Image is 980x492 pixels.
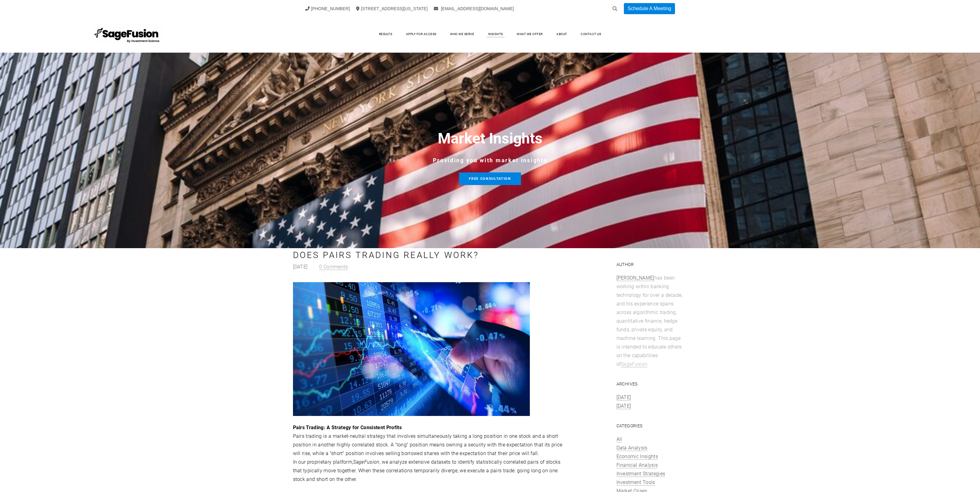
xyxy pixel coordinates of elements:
[616,454,658,460] a: Economic Insights
[616,394,631,401] a: [DATE]
[305,6,350,11] a: [PHONE_NUMBER]
[438,130,543,147] font: Market Insights
[510,30,549,39] a: What We Offer
[434,6,514,11] a: [EMAIL_ADDRESS][DOMAIN_NAME]
[616,403,631,409] a: [DATE]
[550,30,573,39] a: About
[621,361,647,367] a: SageFusion
[356,6,428,11] a: [STREET_ADDRESS][US_STATE]
[482,30,509,39] a: Insights
[373,30,399,39] a: Results
[353,459,379,465] em: SageFusion
[92,23,162,45] img: SageFusion | Intelligent Investment Management
[293,425,402,430] strong: Pairs Trading: A Strategy for Consistent Profits
[575,30,607,39] a: Contact Us
[293,250,479,260] a: Does Pairs Trading Really Work?
[469,177,511,181] span: free consultation
[616,378,684,390] h2: Archives
[433,157,547,163] span: Providing you with market insights
[400,30,443,39] a: Apply for Access
[616,471,665,477] a: Investment Strategies
[616,420,684,432] h2: Categories
[616,275,683,367] span: has been working within banking technology for over a decade, and his experience spans across alg...
[319,264,348,270] a: 0 Comments
[459,172,521,185] a: free consultation
[293,281,530,416] img: Picture
[293,264,308,271] span: [DATE]
[616,479,655,486] a: Investment Tools
[616,275,654,281] a: [PERSON_NAME]
[444,30,480,39] a: Who We Serve
[616,258,684,271] h2: Author
[616,445,648,451] a: Data Analysis
[616,462,658,468] a: Financial Analysis
[624,3,675,14] a: Schedule A Meeting
[616,436,622,442] a: All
